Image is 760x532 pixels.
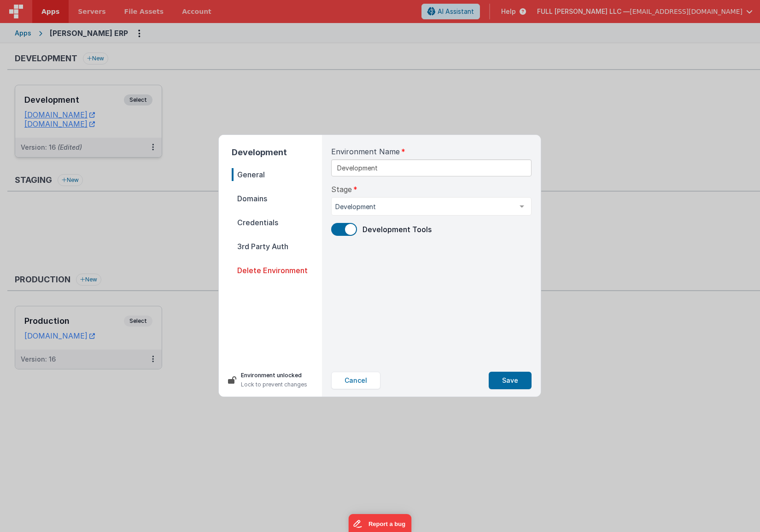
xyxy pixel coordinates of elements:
[335,202,513,211] span: Development
[232,216,322,229] span: Credentials
[232,168,322,181] span: General
[232,240,322,253] span: 3rd Party Auth
[241,380,307,389] p: Lock to prevent changes
[362,225,432,234] span: Development Tools
[232,264,322,277] span: Delete Environment
[232,192,322,205] span: Domains
[489,372,532,389] button: Save
[331,146,400,157] span: Environment Name
[241,371,307,380] p: Environment unlocked
[331,372,380,389] button: Cancel
[331,184,352,195] span: Stage
[232,146,322,159] h2: Development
